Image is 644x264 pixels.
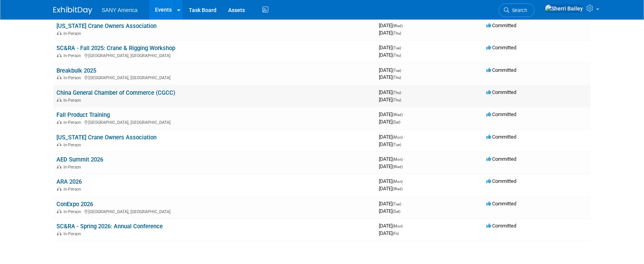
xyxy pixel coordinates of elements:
[53,7,92,14] img: ExhibitDay
[379,119,400,125] span: [DATE]
[57,31,62,35] img: In-Person Event
[402,201,403,207] span: -
[392,98,401,102] span: (Thu)
[63,120,83,125] span: In-Person
[56,156,103,163] a: AED Summit 2026
[392,120,400,124] span: (Sat)
[379,230,399,236] span: [DATE]
[56,89,175,96] a: China General Chamber of Commerce (CGCC)
[404,156,405,162] span: -
[392,179,403,184] span: (Mon)
[499,3,535,17] a: Search
[379,208,400,214] span: [DATE]
[486,67,516,73] span: Committed
[392,202,401,206] span: (Tue)
[404,23,405,28] span: -
[63,231,83,236] span: In-Person
[63,75,83,80] span: In-Person
[379,45,403,50] span: [DATE]
[56,111,110,118] a: Fall Product Training
[486,156,516,162] span: Committed
[102,7,137,13] span: SANY America
[56,208,373,214] div: [GEOGRAPHIC_DATA], [GEOGRAPHIC_DATA]
[56,119,373,125] div: [GEOGRAPHIC_DATA], [GEOGRAPHIC_DATA]
[486,45,516,50] span: Committed
[379,23,405,28] span: [DATE]
[379,89,403,95] span: [DATE]
[392,75,401,80] span: (Thu)
[56,134,157,141] a: [US_STATE] Crane Owners Association
[509,7,527,13] span: Search
[56,201,93,208] a: ConExpo 2026
[57,75,62,79] img: In-Person Event
[379,30,401,36] span: [DATE]
[57,231,62,235] img: In-Person Event
[56,23,157,30] a: [US_STATE] Crane Owners Association
[63,209,83,214] span: In-Person
[486,223,516,229] span: Committed
[392,165,403,169] span: (Wed)
[57,209,62,213] img: In-Person Event
[379,141,401,147] span: [DATE]
[486,89,516,95] span: Committed
[486,23,516,28] span: Committed
[379,223,405,229] span: [DATE]
[63,165,83,170] span: In-Person
[486,111,516,117] span: Committed
[56,74,373,80] div: [GEOGRAPHIC_DATA], [GEOGRAPHIC_DATA]
[379,178,405,184] span: [DATE]
[63,31,83,36] span: In-Person
[392,113,403,117] span: (Wed)
[379,134,405,140] span: [DATE]
[404,134,405,140] span: -
[63,187,83,192] span: In-Person
[392,135,403,139] span: (Mon)
[56,178,82,185] a: ARA 2026
[56,45,175,52] a: SC&RA - Fall 2025: Crane & Rigging Workshop
[63,98,83,103] span: In-Person
[486,201,516,207] span: Committed
[57,165,62,168] img: In-Person Event
[392,90,401,95] span: (Thu)
[379,111,405,117] span: [DATE]
[392,31,401,35] span: (Thu)
[486,178,516,184] span: Committed
[392,46,401,50] span: (Tue)
[379,67,403,73] span: [DATE]
[57,98,62,102] img: In-Person Event
[404,111,405,117] span: -
[404,223,405,229] span: -
[63,53,83,58] span: In-Person
[57,53,62,57] img: In-Person Event
[379,201,403,207] span: [DATE]
[392,187,403,191] span: (Wed)
[379,52,401,58] span: [DATE]
[392,224,403,228] span: (Mon)
[392,53,401,57] span: (Thu)
[486,134,516,140] span: Committed
[392,142,401,147] span: (Tue)
[402,45,403,50] span: -
[56,223,163,230] a: SC&RA - Spring 2026: Annual Conference
[379,74,401,80] span: [DATE]
[57,187,62,191] img: In-Person Event
[402,89,403,95] span: -
[545,4,583,13] img: Sherri Bailey
[392,209,400,214] span: (Sat)
[379,156,405,162] span: [DATE]
[402,67,403,73] span: -
[379,163,403,169] span: [DATE]
[379,186,403,191] span: [DATE]
[57,142,62,146] img: In-Person Event
[63,142,83,148] span: In-Person
[56,67,96,74] a: Breakbulk 2025
[392,231,399,236] span: (Fri)
[392,24,403,28] span: (Wed)
[379,97,401,102] span: [DATE]
[57,120,62,124] img: In-Person Event
[392,68,401,73] span: (Tue)
[404,178,405,184] span: -
[392,157,403,162] span: (Mon)
[56,52,373,58] div: [GEOGRAPHIC_DATA], [GEOGRAPHIC_DATA]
